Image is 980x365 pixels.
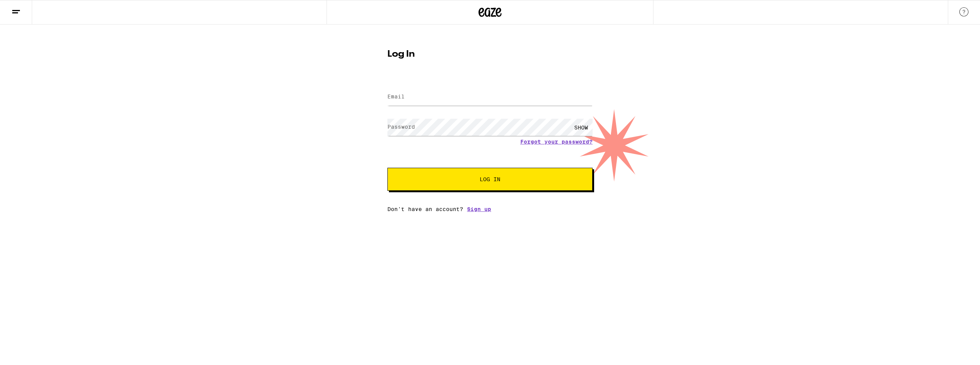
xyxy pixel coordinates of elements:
[467,206,491,212] a: Sign up
[387,50,593,59] h1: Log In
[387,206,593,212] div: Don't have an account?
[387,88,593,106] input: Email
[480,177,500,182] span: Log In
[387,93,405,100] label: Email
[570,119,593,136] div: SHOW
[387,168,593,191] button: Log In
[387,124,415,130] label: Password
[520,139,593,145] a: Forgot your password?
